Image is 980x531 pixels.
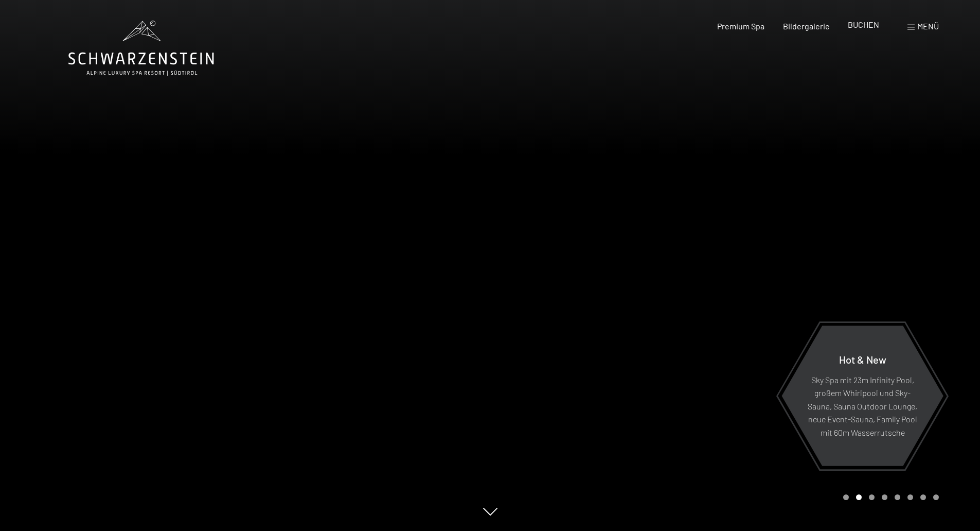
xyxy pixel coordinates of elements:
div: Carousel Page 3 [869,494,875,500]
a: BUCHEN [848,20,879,29]
div: Carousel Page 1 [843,494,849,500]
div: Carousel Page 7 [920,494,926,500]
div: Carousel Page 6 [907,494,913,500]
a: Hot & New Sky Spa mit 23m Infinity Pool, großem Whirlpool und Sky-Sauna, Sauna Outdoor Lounge, ne... [781,325,944,467]
div: Carousel Page 5 [895,494,900,500]
a: Premium Spa [717,21,764,31]
span: Hot & New [839,353,886,365]
a: Bildergalerie [783,21,830,31]
div: Carousel Pagination [840,494,939,500]
span: Menü [917,21,939,31]
div: Carousel Page 8 [933,494,939,500]
div: Carousel Page 4 [882,494,887,500]
div: Carousel Page 2 (Current Slide) [856,494,862,500]
p: Sky Spa mit 23m Infinity Pool, großem Whirlpool und Sky-Sauna, Sauna Outdoor Lounge, neue Event-S... [807,373,918,439]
